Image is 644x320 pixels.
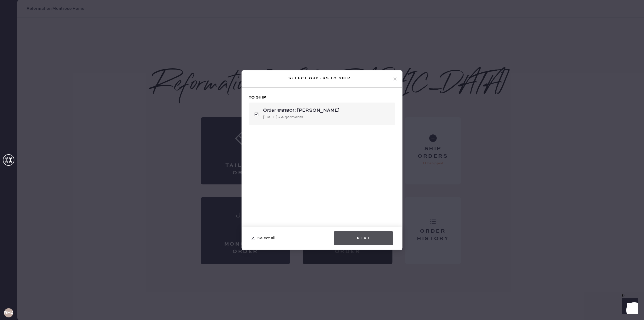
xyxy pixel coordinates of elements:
[263,107,391,114] div: Order #81801: [PERSON_NAME]
[246,75,392,82] div: Select orders to ship
[249,95,395,100] h3: To ship
[334,231,393,245] button: Next
[257,235,275,241] span: Select all
[617,294,641,319] iframe: Front Chat
[263,114,391,120] div: [DATE] • 4 garments
[4,311,13,315] h3: RMA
